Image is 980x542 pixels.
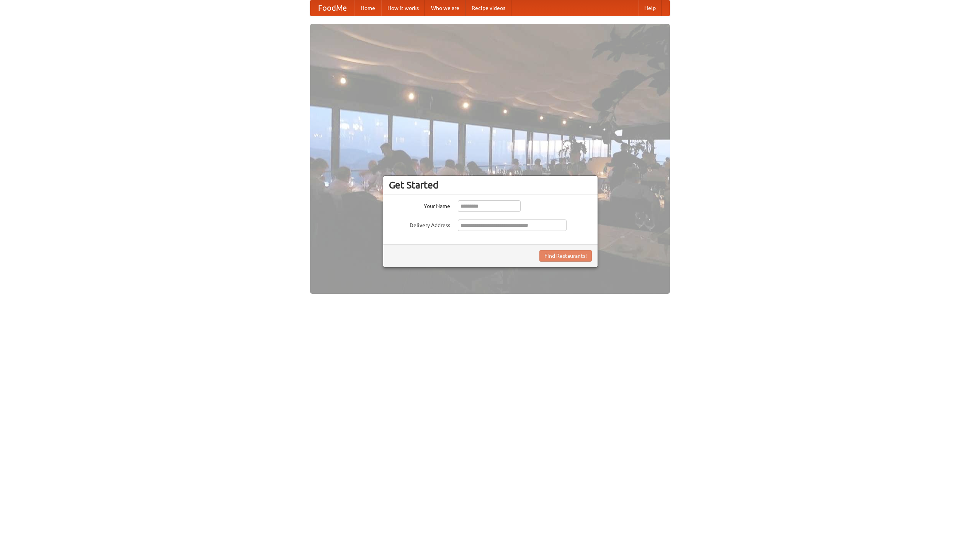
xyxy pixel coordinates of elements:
label: Delivery Address [389,219,450,229]
h3: Get Started [389,179,592,191]
button: Find Restaurants! [539,250,592,262]
a: How it works [381,0,425,16]
label: Your Name [389,200,450,210]
a: Who we are [425,0,465,16]
a: Recipe videos [465,0,511,16]
a: FoodMe [310,0,354,16]
a: Help [638,0,662,16]
a: Home [354,0,381,16]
